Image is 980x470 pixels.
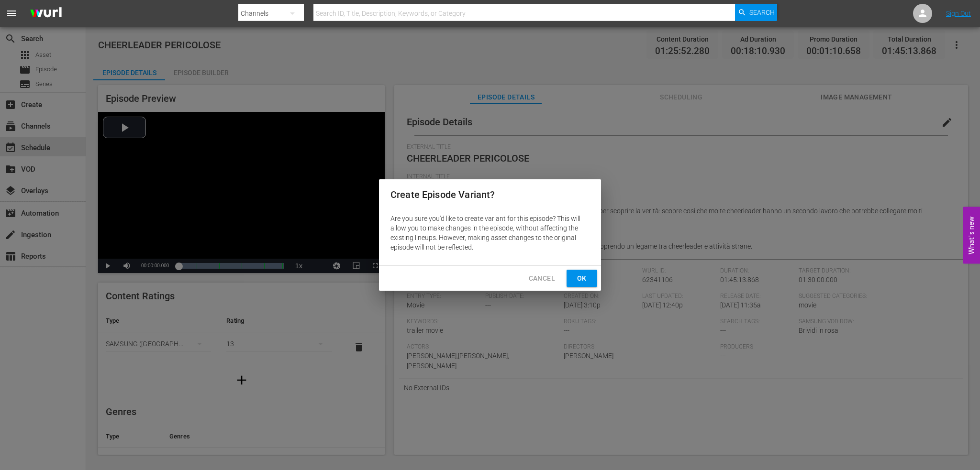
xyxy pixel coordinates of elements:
h2: Create Episode Variant? [390,187,590,202]
img: ans4CAIJ8jUAAAAAAAAAAAAAAAAAAAAAAAAgQb4GAAAAAAAAAAAAAAAAAAAAAAAAJMjXAAAAAAAAAAAAAAAAAAAAAAAAgAT5G... [23,2,69,25]
button: Cancel [521,270,563,287]
span: Search [749,4,775,21]
div: Are you sure you'd like to create variant for this episode? This will allow you to make changes i... [379,210,601,256]
button: Ok [567,270,597,287]
span: Ok [574,273,590,284]
button: Open Feedback Widget [963,207,980,263]
span: Cancel [529,273,555,284]
span: menu [6,8,17,19]
a: Sign Out [946,10,971,17]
